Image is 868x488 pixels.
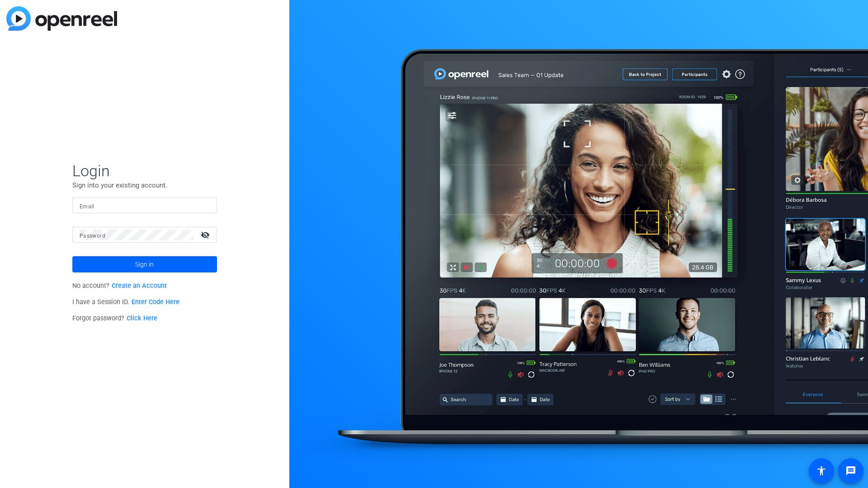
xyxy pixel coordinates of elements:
a: Create an Account [112,282,167,290]
img: blue-gradient.svg [6,6,117,31]
button: Sign in [72,256,217,272]
p: Sign into your existing account. [72,180,217,190]
span: Forgot password? [72,314,157,322]
mat-icon: visibility_off [195,228,217,241]
a: Click Here [127,314,157,322]
span: Login [72,161,217,180]
span: I have a Session ID. [72,298,179,306]
input: Enter Email Address [80,200,210,211]
mat-icon: message [845,465,856,476]
mat-label: Password [80,233,105,239]
span: Sign in [135,253,154,276]
mat-label: Email [80,203,94,210]
mat-icon: accessibility [816,465,827,476]
a: Enter Code Here [132,298,179,306]
span: No account? [72,282,167,290]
